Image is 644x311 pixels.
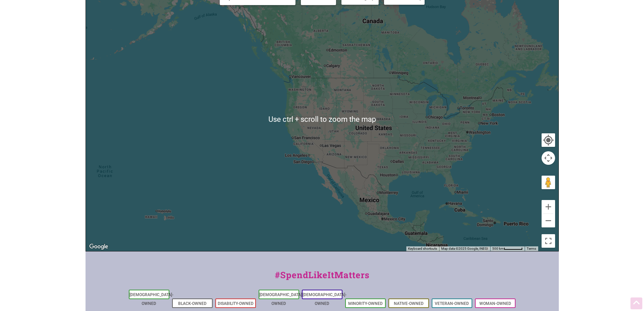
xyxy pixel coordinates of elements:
a: Terms (opens in new tab) [527,247,536,250]
a: Open this area in Google Maps (opens a new window) [88,242,110,251]
div: Scroll Back to Top [630,297,642,309]
a: Black-Owned [178,301,207,306]
button: Keyboard shortcuts [408,246,437,251]
a: [DEMOGRAPHIC_DATA]-Owned [259,292,303,306]
a: Woman-Owned [479,301,511,306]
img: Google [88,242,110,251]
button: Zoom out [542,214,555,227]
button: Toggle fullscreen view [541,234,556,248]
button: Your Location [542,133,555,147]
a: Disability-Owned [218,301,254,306]
button: Map camera controls [542,151,555,165]
a: [DEMOGRAPHIC_DATA]-Owned [303,292,347,306]
div: #SpendLikeItMatters [86,268,559,288]
a: [DEMOGRAPHIC_DATA]-Owned [129,292,173,306]
span: 500 km [492,247,504,250]
button: Zoom in [542,200,555,214]
span: Map data ©2025 Google, INEGI [441,247,488,250]
a: Minority-Owned [348,301,383,306]
a: Native-Owned [394,301,424,306]
a: Veteran-Owned [435,301,469,306]
button: Drag Pegman onto the map to open Street View [542,176,555,189]
button: Map Scale: 500 km per 52 pixels [490,246,525,251]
